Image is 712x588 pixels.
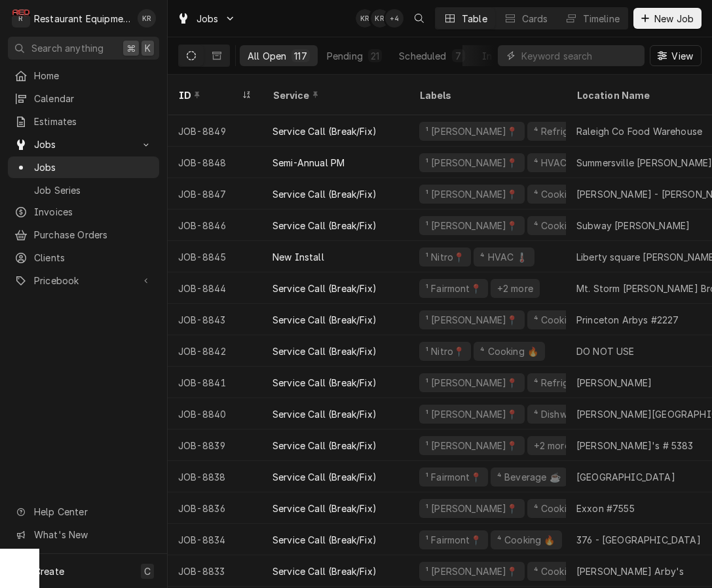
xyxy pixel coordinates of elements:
div: ¹ Fairmont📍 [424,470,483,484]
button: New Job [633,8,702,29]
span: Purchase Orders [34,228,153,242]
div: DO NOT USE [576,344,635,358]
a: Calendar [8,88,159,109]
div: 7 [455,49,462,63]
div: +2 more [496,282,534,295]
div: ¹ Nitro📍 [424,250,466,264]
div: JOB-8846 [168,210,262,241]
div: Service Call (Break/Fix) [272,187,377,201]
a: Go to Help Center [8,501,159,523]
div: Semi-Annual PM [272,156,345,170]
div: ⁴ Cooking 🔥 [533,502,593,515]
div: [PERSON_NAME]'s # 5383 [576,439,694,452]
span: Jobs [34,138,133,151]
div: ⁴ Cooking 🔥 [533,313,593,327]
div: Service Call (Break/Fix) [272,124,377,138]
div: ⁴ HVAC 🌡️ [533,156,582,170]
div: ⁴ Dishwashing 🌀 [533,407,611,421]
span: Home [34,69,153,83]
span: Search anything [31,41,103,55]
div: ¹ [PERSON_NAME]📍 [424,187,519,201]
span: Jobs [197,12,219,26]
div: JOB-8839 [168,430,262,461]
div: Service Call (Break/Fix) [272,313,377,327]
div: ⁴ HVAC 🌡️ [479,250,529,264]
a: Jobs [8,156,159,178]
input: Keyword search [521,45,638,66]
div: ¹ [PERSON_NAME]📍 [424,407,519,421]
div: ¹ [PERSON_NAME]📍 [424,564,519,578]
div: JOB-8838 [168,461,262,492]
div: ¹ Fairmont📍 [424,282,483,295]
div: ⁴ Cooking 🔥 [533,219,593,232]
div: ¹ Fairmont📍 [424,533,483,547]
div: JOB-8841 [168,367,262,398]
span: Job Series [34,183,153,197]
span: Invoices [34,205,153,219]
div: +2 more [533,439,571,452]
div: ¹ [PERSON_NAME]📍 [424,313,519,327]
div: Restaurant Equipment Diagnostics [34,12,130,26]
div: + 4 [385,9,403,28]
div: ⁴ Cooking 🔥 [533,187,593,201]
a: Invoices [8,201,159,223]
div: In Progress [482,49,534,63]
div: 117 [294,49,307,63]
div: All Open [248,49,286,63]
div: Service Call (Break/Fix) [272,439,377,452]
div: Pending [327,49,363,63]
div: KR [371,9,389,28]
span: View [669,49,696,63]
div: ⁴ Refrigeration ❄️ [533,124,616,138]
div: JOB-8843 [168,304,262,335]
div: Service Call (Break/Fix) [272,376,377,390]
div: Kelli Robinette's Avatar [356,9,374,28]
div: JOB-8833 [168,555,262,587]
div: Service Call (Break/Fix) [272,219,377,232]
div: Service Call (Break/Fix) [272,533,377,547]
a: Go to Jobs [8,134,159,155]
div: Restaurant Equipment Diagnostics's Avatar [12,9,30,28]
div: ⁴ Refrigeration ❄️ [533,376,616,390]
div: Summersville [PERSON_NAME] [576,156,712,170]
span: Help Center [34,505,151,519]
div: ¹ [PERSON_NAME]📍 [424,439,519,452]
div: JOB-8844 [168,272,262,304]
span: ⌘ [126,41,136,55]
div: [PERSON_NAME] Arby's [576,564,684,578]
span: C [144,564,151,578]
div: Table [462,12,487,26]
span: Create [34,566,64,577]
button: Search anything⌘K [8,37,159,60]
div: ¹ [PERSON_NAME]📍 [424,219,519,232]
div: Service Call (Break/Fix) [272,470,377,484]
div: Service Call (Break/Fix) [272,282,377,295]
div: ⁴ Beverage ☕ [496,470,562,484]
div: ¹ [PERSON_NAME]📍 [424,156,519,170]
a: Job Series [8,179,159,201]
div: ⁴ Cooking 🔥 [533,564,593,578]
button: View [650,45,702,66]
div: R [12,9,30,28]
div: Service Call (Break/Fix) [272,564,377,578]
div: JOB-8847 [168,178,262,210]
div: ⁴ Cooking 🔥 [496,533,557,547]
div: JOB-8848 [168,147,262,178]
button: Open search [409,8,430,29]
div: JOB-8849 [168,115,262,147]
span: Pricebook [34,274,133,287]
div: KR [138,9,156,28]
div: [GEOGRAPHIC_DATA] [576,470,675,484]
a: Estimates [8,111,159,132]
div: Subway [PERSON_NAME] [576,219,690,232]
div: Scheduled [399,49,446,63]
span: Estimates [34,115,153,128]
div: ¹ [PERSON_NAME]📍 [424,124,519,138]
span: Clients [34,251,153,265]
div: Kelli Robinette's Avatar [371,9,389,28]
a: Go to Pricebook [8,270,159,291]
div: Service Call (Break/Fix) [272,407,377,421]
span: Jobs [34,160,153,174]
div: 21 [371,49,379,63]
div: Princeton Arbys #2227 [576,313,679,327]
